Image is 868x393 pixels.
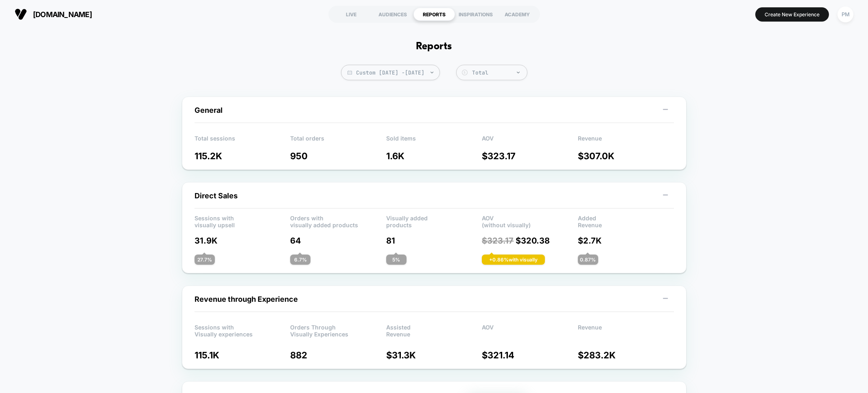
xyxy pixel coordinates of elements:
[496,8,538,21] div: ACADEMY
[482,255,545,265] div: + 0.86 % with visually
[386,350,482,360] p: $ 31.3K
[195,106,223,114] span: General
[578,255,598,265] div: 0.87 %
[837,7,853,22] div: PM
[290,135,386,147] p: Total orders
[386,255,407,265] div: 5 %
[482,151,578,161] p: $ 323.17
[578,215,674,227] p: Added Revenue
[386,215,482,227] p: Visually added products
[12,8,94,21] button: [DOMAIN_NAME]
[290,215,386,227] p: Orders with visually added products
[290,151,386,161] p: 950
[482,236,514,246] span: $ 323.17
[413,8,455,21] div: REPORTS
[290,350,386,360] p: 882
[15,8,27,20] img: Visually logo
[578,135,674,147] p: Revenue
[578,151,674,161] p: $ 307.0K
[195,191,238,200] span: Direct Sales
[482,324,578,336] p: AOV
[348,70,352,75] img: calendar
[578,236,674,246] p: $ 2.7K
[386,135,482,147] p: Sold items
[455,8,496,21] div: INSPIRATIONS
[464,70,466,75] tspan: $
[517,72,520,73] img: end
[416,41,452,53] h1: Reports
[290,255,310,265] div: 6.7 %
[195,324,291,336] p: Sessions with Visually experiences
[472,69,523,76] div: Total
[482,350,578,360] p: $ 321.14
[195,236,291,246] p: 31.9K
[195,215,291,227] p: Sessions with visually upsell
[835,6,856,23] button: PM
[386,324,482,336] p: Assisted Revenue
[431,72,433,73] img: end
[195,255,215,265] div: 27.7 %
[330,8,372,21] div: LIVE
[578,324,674,336] p: Revenue
[290,324,386,336] p: Orders Through Visually Experiences
[195,135,291,147] p: Total sessions
[755,7,829,22] button: Create New Experience
[290,236,386,246] p: 64
[341,65,440,80] span: Custom [DATE] - [DATE]
[386,151,482,161] p: 1.6K
[482,215,578,227] p: AOV (without visually)
[578,350,674,360] p: $ 283.2K
[482,236,578,246] p: $ 320.38
[33,10,92,19] span: [DOMAIN_NAME]
[195,151,291,161] p: 115.2K
[482,135,578,147] p: AOV
[372,8,413,21] div: AUDIENCES
[195,295,298,303] span: Revenue through Experience
[195,350,291,360] p: 115.1K
[386,236,482,246] p: 81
